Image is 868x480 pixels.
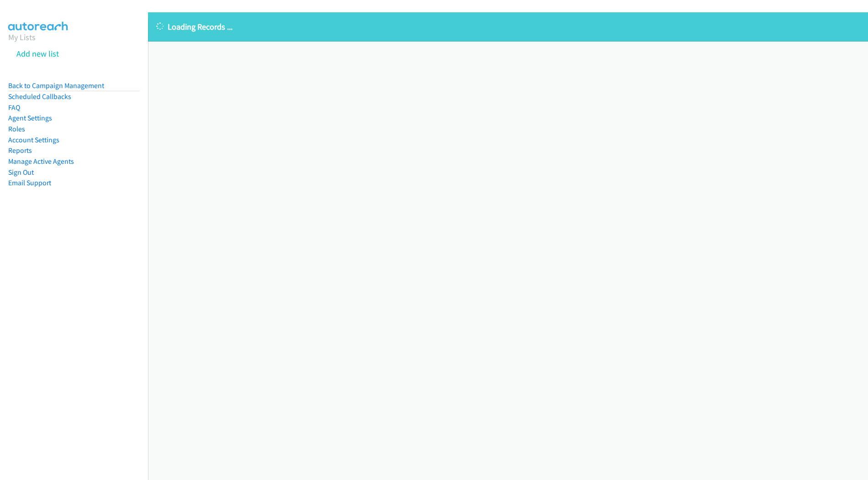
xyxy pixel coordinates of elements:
[8,92,71,101] a: Scheduled Callbacks
[16,48,59,59] a: Add new list
[8,168,34,177] a: Sign Out
[8,146,32,155] a: Reports
[8,114,52,122] a: Agent Settings
[8,125,25,133] a: Roles
[8,136,59,144] a: Account Settings
[8,157,74,166] a: Manage Active Agents
[8,32,36,42] a: My Lists
[8,81,104,90] a: Back to Campaign Management
[156,21,860,33] p: Loading Records ...
[8,103,20,112] a: FAQ
[8,178,51,187] a: Email Support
